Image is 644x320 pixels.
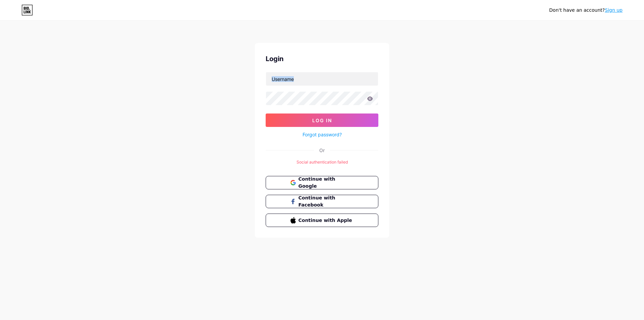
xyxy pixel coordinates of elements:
a: Sign up [605,7,623,13]
span: Continue with Google [299,176,354,190]
div: Login [266,54,378,64]
input: Username [266,72,378,86]
span: Continue with Apple [299,217,354,224]
span: Continue with Facebook [299,194,354,209]
a: Forgot password? [303,131,342,138]
div: Social authentication failed [266,159,378,165]
span: Log In [312,118,332,123]
div: Don't have an account? [549,7,623,14]
div: Or [319,147,325,154]
button: Log In [266,113,378,127]
button: Continue with Google [266,176,378,189]
button: Continue with Facebook [266,195,378,208]
button: Continue with Apple [266,214,378,227]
